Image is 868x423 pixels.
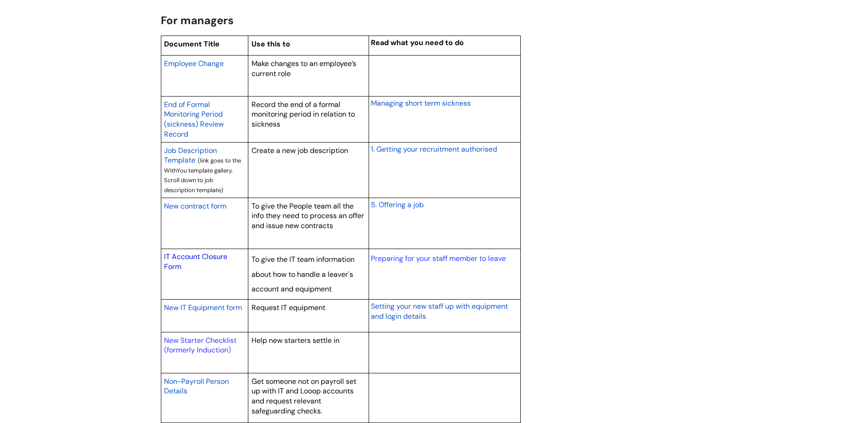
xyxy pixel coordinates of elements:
[164,39,220,49] span: Document Title
[164,100,224,139] span: End of Formal Monitoring Period (sickness) Review Record
[164,376,229,397] a: Non-Payroll Person Details
[164,59,224,68] span: Employee Change
[371,200,424,209] span: 5. Offering a job
[164,252,227,271] a: IT Account Closure Form
[371,254,506,263] a: Preparing for your staff member to leave
[252,100,355,129] span: Record the end of a formal monitoring period in relation to sickness
[252,336,339,345] span: Help new starters settle in
[164,200,226,211] a: New contract form
[371,98,471,108] span: Managing short term sickness
[371,301,508,321] a: Setting your new staff up with equipment and login details
[252,59,356,78] span: Make changes to an employee’s current role
[371,38,464,47] span: Read what you need to do
[164,302,242,313] a: New IT Equipment form
[371,143,497,154] a: 1. Getting your recruitment authorised
[371,301,508,321] span: Setting your new staff up with equipment and login details
[164,303,242,312] span: New IT Equipment form
[371,144,497,154] span: 1. Getting your recruitment authorised
[164,145,217,166] a: Job Description Template
[164,157,241,194] span: (link goes to the WithYou template gallery. Scroll down to job description template)
[164,377,229,396] span: Non-Payroll Person Details
[252,39,290,49] span: Use this to
[164,99,224,139] a: End of Formal Monitoring Period (sickness) Review Record
[371,97,471,108] a: Managing short term sickness
[164,336,236,355] a: New Starter Checklist (formerly Induction)
[164,201,226,211] span: New contract form
[161,13,234,27] span: For managers
[252,201,364,230] span: To give the People team all the info they need to process an offer and issue new contracts
[371,199,424,210] a: 5. Offering a job
[164,58,224,69] a: Employee Change
[252,146,348,155] span: Create a new job description
[252,377,356,416] span: Get someone not on payroll set up with IT and Looop accounts and request relevant safeguarding ch...
[164,146,217,165] span: Job Description Template
[252,255,354,294] span: To give the IT team information about how to handle a leaver's account and equipment
[252,303,325,312] span: Request IT equipment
